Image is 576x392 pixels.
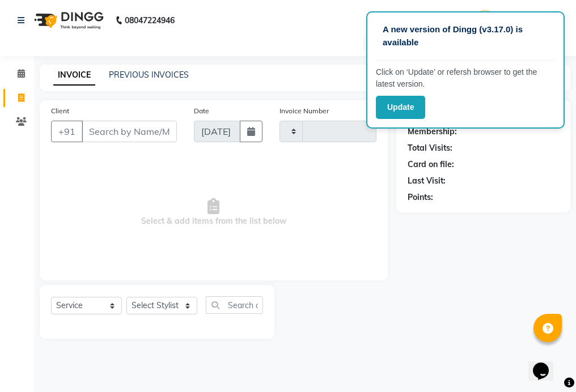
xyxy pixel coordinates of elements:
[51,156,376,269] span: Select & add items from the list below
[53,65,95,86] a: INVOICE
[408,142,452,154] div: Total Visits:
[408,191,433,203] div: Points:
[109,70,189,80] a: PREVIOUS INVOICES
[82,121,177,142] input: Search by Name/Mobile/Email/Code
[528,347,565,381] iframe: chat widget
[51,106,69,116] label: Client
[383,23,548,49] p: A new version of Dingg (v3.17.0) is available
[279,106,329,116] label: Invoice Number
[125,5,175,36] b: 08047224946
[29,5,107,36] img: logo
[408,126,457,138] div: Membership:
[376,96,425,119] button: Update
[51,121,83,142] button: +91
[408,159,454,171] div: Card on file:
[408,175,446,187] div: Last Visit:
[475,10,495,30] img: 01_Front Desk
[206,296,263,314] input: Search or Scan
[194,106,209,116] label: Date
[376,66,555,90] p: Click on ‘Update’ or refersh browser to get the latest version.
